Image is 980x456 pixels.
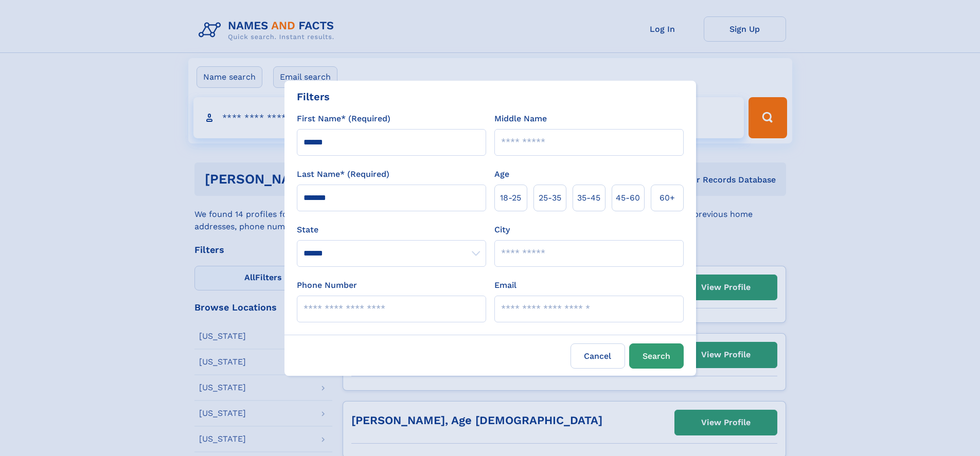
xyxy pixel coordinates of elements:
[571,343,625,369] label: Cancel
[660,192,675,204] span: 60+
[297,113,390,125] label: First Name* (Required)
[616,192,640,204] span: 45‑60
[494,279,516,291] label: Email
[297,224,486,236] label: State
[494,224,510,236] label: City
[494,113,547,125] label: Middle Name
[629,343,684,369] button: Search
[494,168,509,180] label: Age
[297,168,389,180] label: Last Name* (Required)
[297,89,330,104] div: Filters
[500,192,521,204] span: 18‑25
[297,279,357,291] label: Phone Number
[577,192,600,204] span: 35‑45
[539,192,561,204] span: 25‑35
